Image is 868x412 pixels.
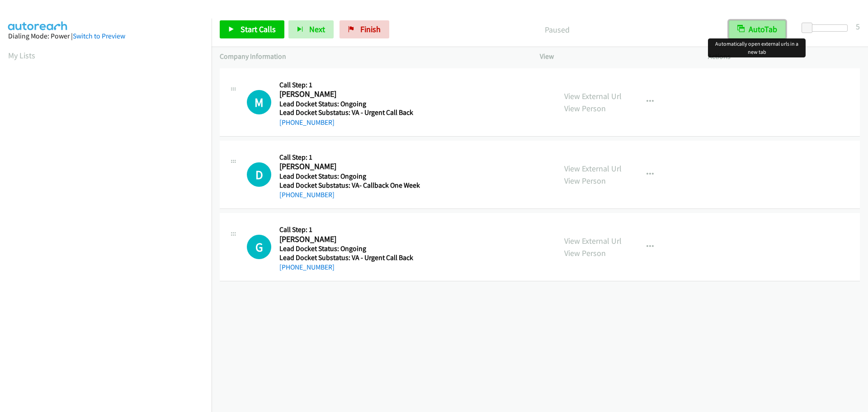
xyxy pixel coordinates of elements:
[241,24,276,34] span: Start Calls
[247,90,271,114] div: The call is yet to be attempted
[401,24,712,36] p: Paused
[247,235,271,259] div: The call is yet to be attempted
[279,244,418,253] h5: Lead Docket Status: Ongoing
[220,20,284,38] a: Start Calls
[247,235,271,259] h1: G
[279,181,420,190] h5: Lead Docket Substatus: VA- Callback One Week
[279,89,418,99] h2: [PERSON_NAME]
[279,190,335,199] a: [PHONE_NUMBER]
[279,263,335,271] a: [PHONE_NUMBER]
[279,172,420,181] h5: Lead Docket Status: Ongoing
[8,50,35,61] a: My Lists
[73,32,125,40] a: Switch to Preview
[564,236,622,246] a: View External Url
[279,108,418,117] h5: Lead Docket Substatus: VA - Urgent Call Back
[729,20,786,38] button: AutoTab
[564,175,606,186] a: View Person
[309,24,325,34] span: Next
[8,31,203,42] div: Dialing Mode: Power |
[806,24,848,32] div: Delay between calls (in seconds)
[564,248,606,258] a: View Person
[360,24,381,34] span: Finish
[564,91,622,101] a: View External Url
[279,253,418,262] h5: Lead Docket Substatus: VA - Urgent Call Back
[279,225,418,234] h5: Call Step: 1
[279,99,418,109] h5: Lead Docket Status: Ongoing
[564,163,622,174] a: View External Url
[247,162,271,187] h1: D
[279,234,418,245] h2: [PERSON_NAME]
[288,20,334,38] button: Next
[220,51,524,62] p: Company Information
[340,20,389,38] a: Finish
[279,153,420,162] h5: Call Step: 1
[247,90,271,114] h1: M
[564,103,606,114] a: View Person
[708,38,806,57] div: Automatically open external urls in a new tab
[247,162,271,187] div: The call is yet to be attempted
[279,161,418,172] h2: [PERSON_NAME]
[540,51,692,62] p: View
[279,81,418,90] h5: Call Step: 1
[856,20,860,33] div: 5
[279,118,335,127] a: [PHONE_NUMBER]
